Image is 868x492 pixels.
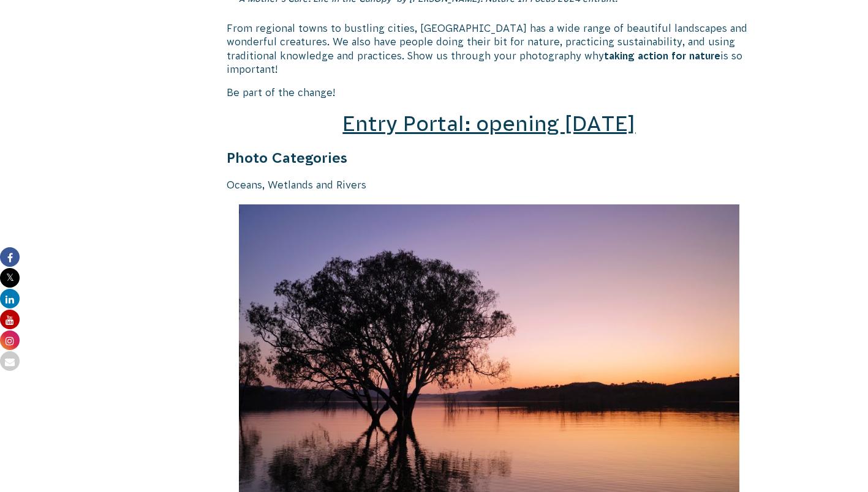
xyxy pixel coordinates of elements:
[604,50,720,61] strong: taking action for nature
[227,86,752,99] p: Be part of the change!
[342,112,635,135] a: Entry Portal: opening [DATE]
[227,21,752,76] p: From regional towns to bustling cities, [GEOGRAPHIC_DATA] has a wide range of beautiful landscape...
[227,178,752,192] p: Oceans, Wetlands and Rivers
[227,150,347,166] strong: Photo Categories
